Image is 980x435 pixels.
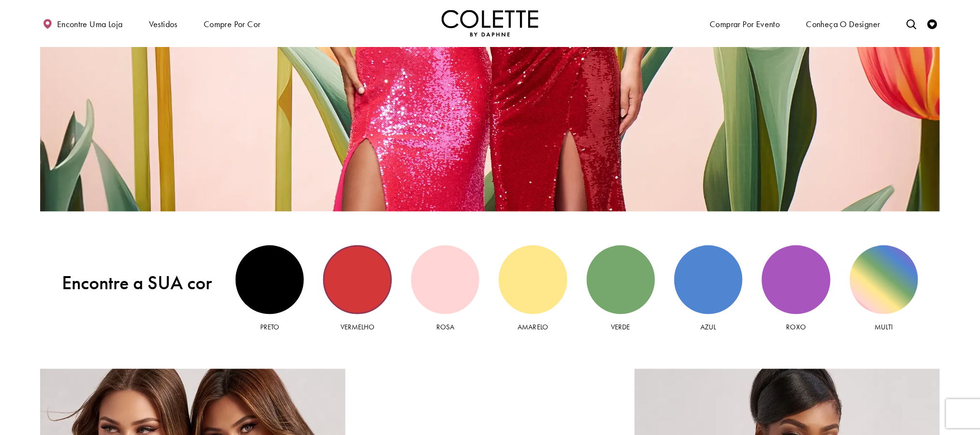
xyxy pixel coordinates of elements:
span: Vestidos [147,10,180,37]
font: Compre por cor [204,18,260,30]
font: Amarelo [518,322,549,332]
font: Multi [875,322,893,332]
font: Preto [260,322,279,332]
font: Vestidos [149,18,178,30]
a: Conheça o designer [804,10,883,37]
div: Vista azul [674,245,742,313]
div: Vista roxa [762,245,830,313]
a: Vista azul Azul [674,245,742,332]
div: Multivisualização [850,245,918,313]
font: Encontre a SUA cor [62,270,212,295]
font: Azul [700,322,716,332]
font: Conheça o designer [806,18,880,30]
font: Rosa [436,322,454,332]
a: Vista vermelha Vermelho [323,245,391,332]
a: Vista roxa Roxo [762,245,830,332]
a: Encontre uma loja [40,10,125,37]
font: Comprar por evento [710,18,780,30]
a: Multivisualização Multi [850,245,918,332]
div: Vista amarela [499,245,567,313]
font: Vermelho [341,322,375,332]
img: Colette por Daphne [442,10,538,37]
div: Vista verde [587,245,655,313]
a: Alternar pesquisa [904,10,919,37]
div: Visão negra [236,245,304,313]
span: Comprar por evento [707,10,782,37]
a: Vista amarela Amarelo [499,245,567,332]
font: Verde [611,322,630,332]
div: Vista vermelha [323,245,391,313]
a: Verificar lista de desejos [925,10,940,37]
font: Encontre uma loja [57,18,123,30]
font: Roxo [787,322,806,332]
div: Vista rosa [411,245,479,313]
span: Compre por cor [201,10,263,37]
a: Vista verde Verde [587,245,655,332]
a: Visão negra Preto [236,245,304,332]
a: Visite a página inicial [442,10,538,37]
a: Vista rosa Rosa [411,245,479,332]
